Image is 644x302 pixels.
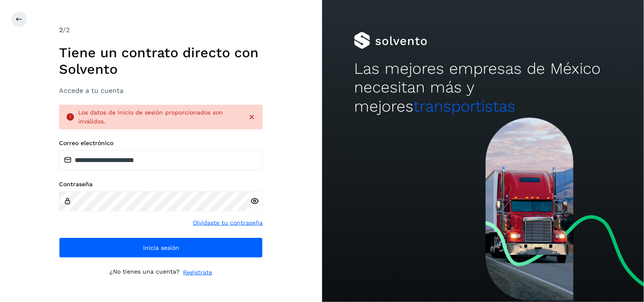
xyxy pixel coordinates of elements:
p: ¿No tienes una cuenta? [110,268,180,277]
a: Olvidaste tu contraseña [193,218,263,227]
span: Inicia sesión [143,245,179,251]
h2: Las mejores empresas de México necesitan más y mejores [354,59,612,116]
h3: Accede a tu cuenta [59,87,263,95]
a: Regístrate [183,268,212,277]
label: Correo electrónico [59,140,263,147]
div: Los datos de inicio de sesión proporcionados son inválidos. [78,108,241,126]
span: transportistas [413,97,515,115]
h1: Tiene un contrato directo con Solvento [59,45,263,77]
label: Contraseña [59,181,263,188]
button: Inicia sesión [59,238,263,258]
span: 2 [59,26,63,34]
div: /2 [59,25,263,35]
